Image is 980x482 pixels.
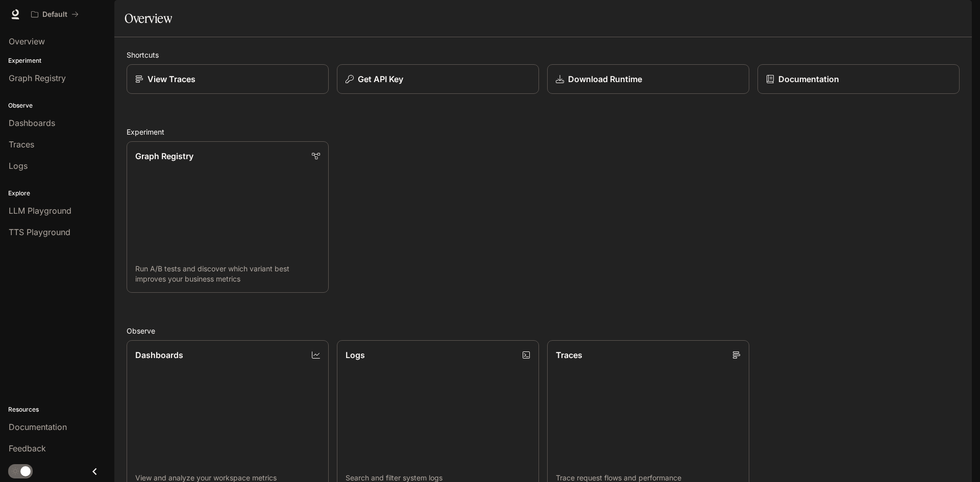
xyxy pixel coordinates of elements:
p: Traces [556,349,582,361]
button: Get API Key [337,64,539,94]
p: Graph Registry [135,150,193,162]
h2: Shortcuts [127,49,960,60]
a: Documentation [757,64,960,94]
p: Logs [346,349,365,361]
h2: Experiment [127,126,960,137]
p: Get API Key [358,73,403,85]
p: Run A/B tests and discover which variant best improves your business metrics [135,264,320,284]
button: All workspaces [27,4,83,24]
p: View Traces [148,73,195,85]
h1: Overview [125,8,172,29]
a: Graph RegistryRun A/B tests and discover which variant best improves your business metrics [127,141,329,293]
a: View Traces [127,64,329,94]
p: Download Runtime [568,73,642,85]
p: Dashboards [135,349,183,361]
p: Documentation [778,73,839,85]
h2: Observe [127,325,960,336]
p: Default [42,10,67,19]
a: Download Runtime [547,64,749,94]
